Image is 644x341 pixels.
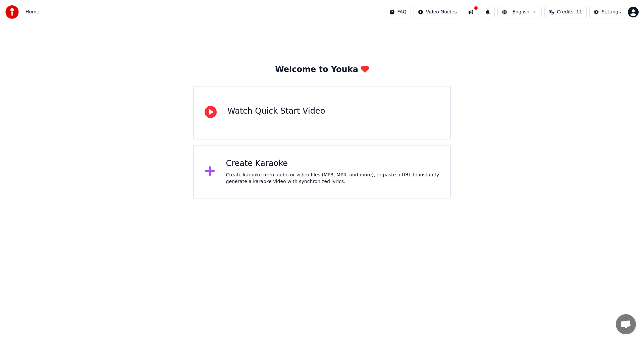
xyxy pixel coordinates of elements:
[5,5,19,19] img: youka
[557,9,573,15] span: Credits
[275,64,369,75] div: Welcome to Youka
[414,6,461,18] button: Video Guides
[227,106,325,117] div: Watch Quick Start Video
[25,9,39,15] nav: breadcrumb
[385,6,411,18] button: FAQ
[226,172,440,185] div: Create karaoke from audio or video files (MP3, MP4, and more), or paste a URL to instantly genera...
[226,158,440,169] div: Create Karaoke
[544,6,586,18] button: Credits11
[576,9,582,15] span: 11
[589,6,625,18] button: Settings
[602,9,621,15] div: Settings
[25,9,39,15] span: Home
[616,314,636,334] div: Open chat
